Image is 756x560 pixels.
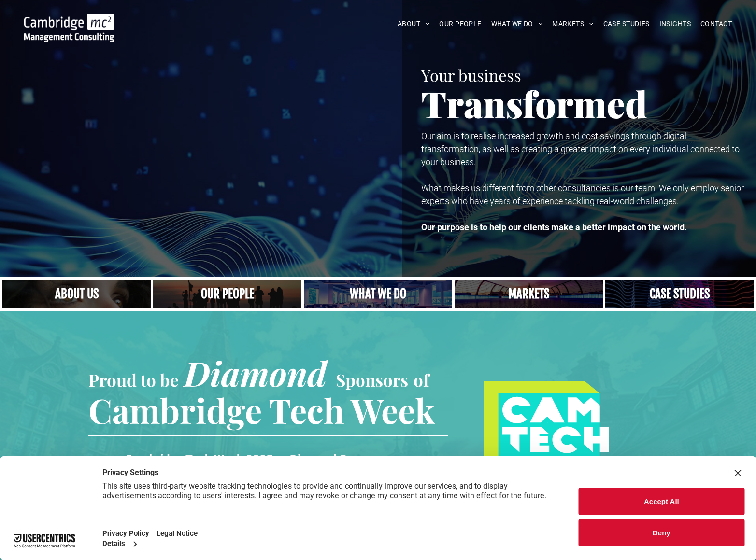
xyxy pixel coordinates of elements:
[486,16,548,31] a: WHAT WE DO
[24,15,114,25] a: Your Business Transformed | Cambridge Management Consulting
[455,280,603,308] a: Our Markets | Cambridge Management Consulting
[655,16,696,31] a: INSIGHTS
[421,222,687,232] strong: Our purpose is to help our clients make a better impact on the world.
[2,280,151,308] a: Close up of woman's face, centered on her eyes
[387,455,413,465] span: we are
[184,350,327,395] span: Diamond
[484,381,615,482] img: #CAMTECHWEEK logo, Procurement
[547,16,598,31] a: MARKETS
[304,280,452,308] a: A yoga teacher lifting his whole body off the ground in the peacock pose
[605,280,754,308] a: CASE STUDIES | See an Overview of All Our Case Studies | Cambridge Management Consulting
[421,183,744,206] span: What makes us different from other consultancies is our team. We only employ senior experts who h...
[599,16,655,31] a: CASE STUDIES
[336,368,408,391] span: Sponsors
[393,16,435,31] a: ABOUT
[88,455,123,465] span: See us at
[88,368,179,391] span: Proud to be
[24,14,114,42] img: Go to Homepage
[290,452,384,466] strong: Diamond Sponsor
[278,455,288,465] span: As
[421,64,521,85] span: Your business
[421,79,647,127] span: Transformed
[696,16,737,31] a: CONTACT
[414,368,429,391] span: of
[434,16,486,31] a: OUR PEOPLE
[125,452,276,466] strong: Cambridge Tech Week 2025.
[421,131,740,167] span: Our aim is to realise increased growth and cost savings through digital transformation, as well a...
[88,387,435,433] span: Cambridge Tech Week
[153,280,301,308] a: A crowd in silhouette at sunset, on a rise or lookout point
